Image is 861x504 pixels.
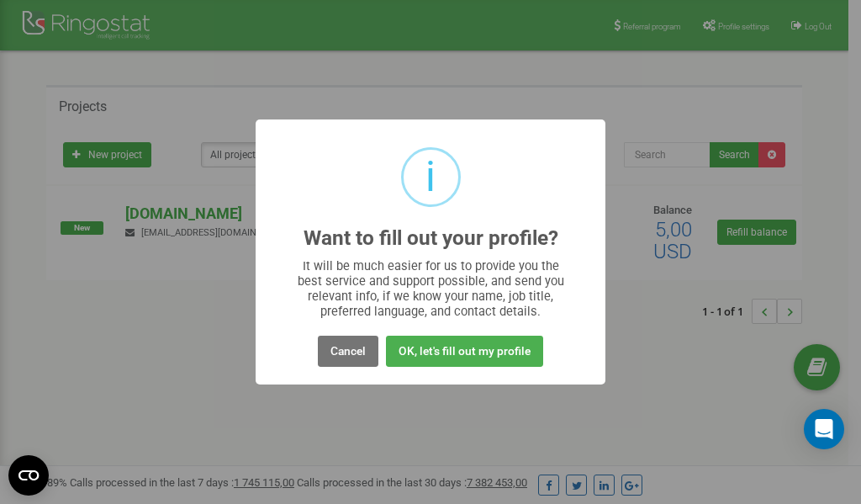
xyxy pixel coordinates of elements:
button: Cancel [318,336,378,367]
h2: Want to fill out your profile? [304,227,558,250]
div: Open Intercom Messenger [804,409,844,449]
div: i [425,150,436,204]
button: Open CMP widget [8,455,49,496]
button: OK, let's fill out my profile [386,336,543,367]
div: It will be much easier for us to provide you the best service and support possible, and send you ... [289,258,573,319]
